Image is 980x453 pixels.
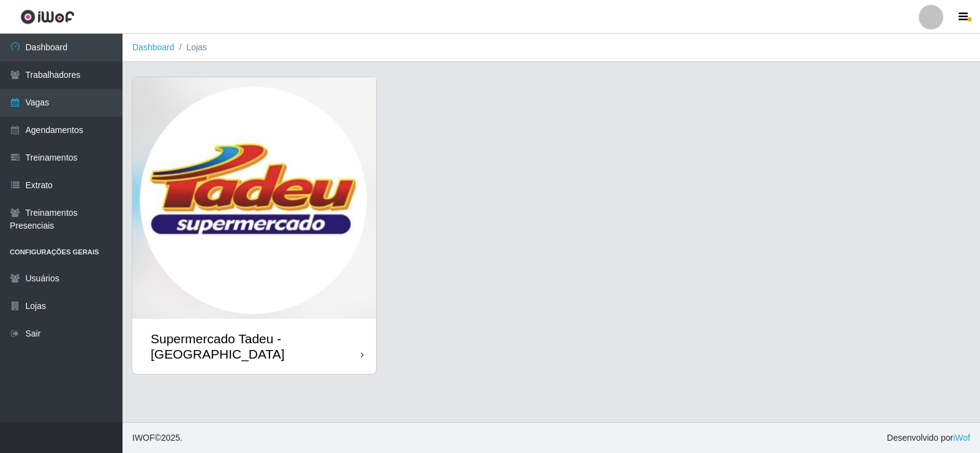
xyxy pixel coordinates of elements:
[175,41,207,54] li: Lojas
[132,77,376,319] img: cardImg
[132,42,175,52] a: Dashboard
[20,9,75,25] img: CoreUI Logo
[123,34,980,62] nav: breadcrumb
[151,331,361,362] div: Supermercado Tadeu - [GEOGRAPHIC_DATA]
[132,432,183,444] span: © 2025 .
[953,433,970,443] a: iWof
[887,432,970,444] span: Desenvolvido por
[132,77,376,374] a: Supermercado Tadeu - [GEOGRAPHIC_DATA]
[132,433,155,443] span: IWOF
